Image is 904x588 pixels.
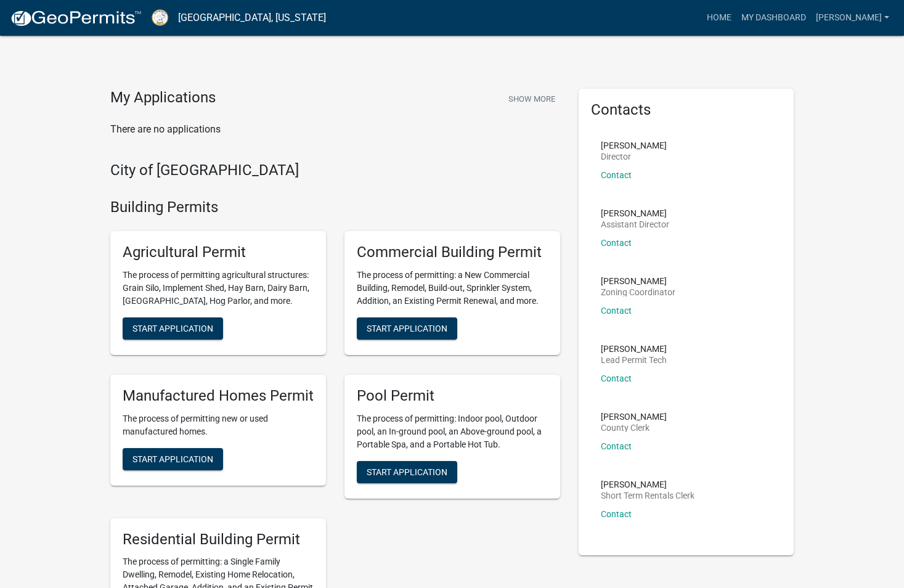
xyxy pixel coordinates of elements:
[357,269,548,308] p: The process of permitting: a New Commercial Building, Remodel, Build-out, Sprinkler System, Addit...
[601,288,675,296] p: Zoning Coordinator
[110,161,560,179] h4: City of [GEOGRAPHIC_DATA]
[601,141,667,150] p: [PERSON_NAME]
[601,374,632,383] a: Contact
[601,509,632,519] a: Contact
[601,423,667,432] p: County Clerk
[601,356,667,364] p: Lead Permit Tech
[367,467,447,476] span: Start Application
[601,220,669,229] p: Assistant Director
[601,152,667,161] p: Director
[601,306,632,316] a: Contact
[357,412,548,451] p: The process of permitting: Indoor pool, Outdoor pool, an In-ground pool, an Above-ground pool, a ...
[132,323,213,333] span: Start Application
[601,238,632,248] a: Contact
[736,6,811,30] a: My Dashboard
[601,412,667,421] p: [PERSON_NAME]
[702,6,736,30] a: Home
[123,448,223,470] button: Start Application
[601,345,667,353] p: [PERSON_NAME]
[123,317,223,340] button: Start Application
[152,9,168,26] img: Putnam County, Georgia
[110,198,560,216] h4: Building Permits
[357,387,548,405] h5: Pool Permit
[123,412,314,438] p: The process of permitting new or used manufactured homes.
[123,387,314,405] h5: Manufactured Homes Permit
[110,122,560,137] p: There are no applications
[357,243,548,261] h5: Commercial Building Permit
[601,491,694,500] p: Short Term Rentals Clerk
[123,243,314,261] h5: Agricultural Permit
[601,277,675,285] p: [PERSON_NAME]
[601,209,669,218] p: [PERSON_NAME]
[110,89,216,107] h4: My Applications
[601,170,632,180] a: Contact
[591,101,782,119] h5: Contacts
[123,269,314,308] p: The process of permitting agricultural structures: Grain Silo, Implement Shed, Hay Barn, Dairy Ba...
[367,323,447,333] span: Start Application
[601,480,694,489] p: [PERSON_NAME]
[357,461,457,483] button: Start Application
[357,317,457,340] button: Start Application
[123,531,314,549] h5: Residential Building Permit
[811,6,894,30] a: [PERSON_NAME]
[132,454,213,463] span: Start Application
[601,441,632,451] a: Contact
[503,89,560,109] button: Show More
[178,7,326,28] a: [GEOGRAPHIC_DATA], [US_STATE]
